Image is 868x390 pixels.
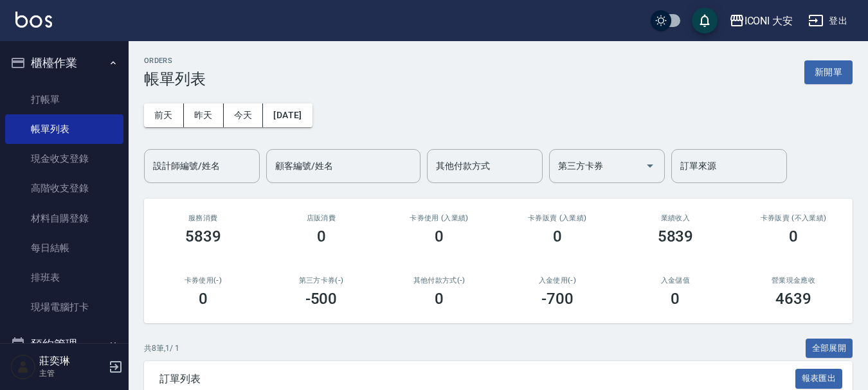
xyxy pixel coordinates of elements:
h3: 0 [317,227,326,245]
h2: 卡券販賣 (不入業績) [750,214,837,222]
h2: 店販消費 [278,214,365,222]
h2: 入金使用(-) [514,276,601,285]
a: 現金收支登錄 [5,144,123,173]
button: save [692,8,718,33]
button: 預約管理 [5,328,123,361]
h3: 0 [435,290,444,308]
span: 訂單列表 [159,373,795,386]
h2: 業績收入 [632,214,719,222]
a: 高階收支登錄 [5,173,123,203]
h2: 卡券使用(-) [159,276,247,285]
h2: 第三方卡券(-) [278,276,365,285]
a: 材料自購登錄 [5,204,123,233]
h3: 0 [553,227,562,245]
h2: ORDERS [144,57,206,65]
a: 現場電腦打卡 [5,292,123,322]
h2: 其他付款方式(-) [395,276,483,285]
a: 報表匯出 [795,372,843,384]
button: Open [640,155,660,176]
a: 打帳單 [5,85,123,114]
h3: 0 [671,290,680,308]
h5: 莊奕琳 [39,355,105,368]
h3: 帳單列表 [144,70,206,88]
button: 櫃檯作業 [5,46,123,80]
img: Person [10,354,36,380]
button: 登出 [803,9,853,33]
button: 前天 [144,103,184,127]
h2: 營業現金應收 [750,276,837,285]
h3: 0 [435,227,444,245]
a: 每日結帳 [5,233,123,263]
button: 全部展開 [806,339,853,359]
a: 新開單 [804,66,853,78]
h3: 0 [199,290,208,308]
h3: -500 [305,290,338,308]
h2: 卡券販賣 (入業績) [514,214,601,222]
h3: 5839 [185,227,221,245]
h3: 0 [789,227,798,245]
button: [DATE] [263,103,312,127]
button: 報表匯出 [795,369,843,389]
button: 今天 [224,103,264,127]
button: 昨天 [184,103,224,127]
h2: 入金儲值 [632,276,719,285]
button: 新開單 [804,60,853,84]
h2: 卡券使用 (入業績) [395,214,483,222]
h3: 4639 [775,290,811,308]
h3: 服務消費 [159,214,247,222]
h3: 5839 [658,227,694,245]
h3: -700 [541,290,574,308]
button: ICONI 大安 [724,8,799,34]
a: 帳單列表 [5,114,123,144]
img: Logo [15,12,52,28]
div: ICONI 大安 [745,13,793,29]
p: 主管 [39,368,105,379]
a: 排班表 [5,263,123,292]
p: 共 8 筆, 1 / 1 [144,342,179,354]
